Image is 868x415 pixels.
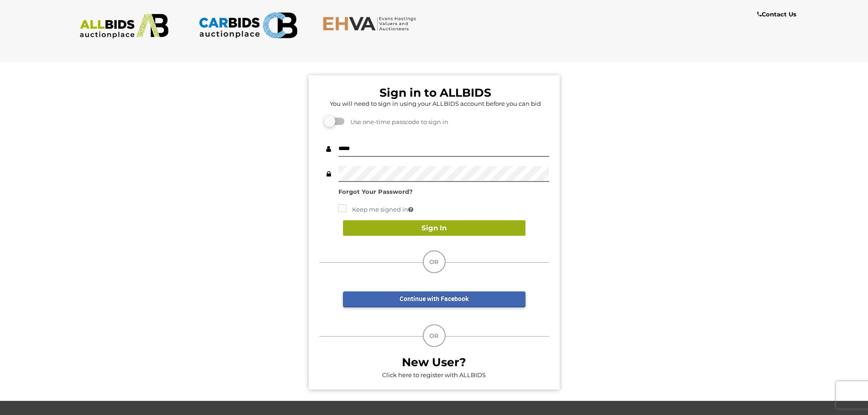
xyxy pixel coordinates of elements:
div: OR [423,324,446,347]
b: Contact Us [757,10,796,18]
button: Sign In [343,220,525,236]
b: Sign in to ALLBIDS [379,86,491,99]
b: New User? [402,355,466,369]
a: Contact Us [757,9,799,20]
a: Continue with Facebook [343,291,525,307]
a: Click here to register with ALLBIDS [382,371,486,379]
img: ALLBIDS.com.au [75,14,174,39]
img: CARBIDS.com.au [198,9,297,41]
img: EHVA.com.au [322,16,421,31]
div: OR [423,250,446,273]
label: Keep me signed in [338,204,413,215]
h5: You will need to sign in using your ALLBIDS account before you can bid [322,100,549,107]
a: Forgot Your Password? [338,188,413,195]
span: Use one-time passcode to sign in [346,118,448,125]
